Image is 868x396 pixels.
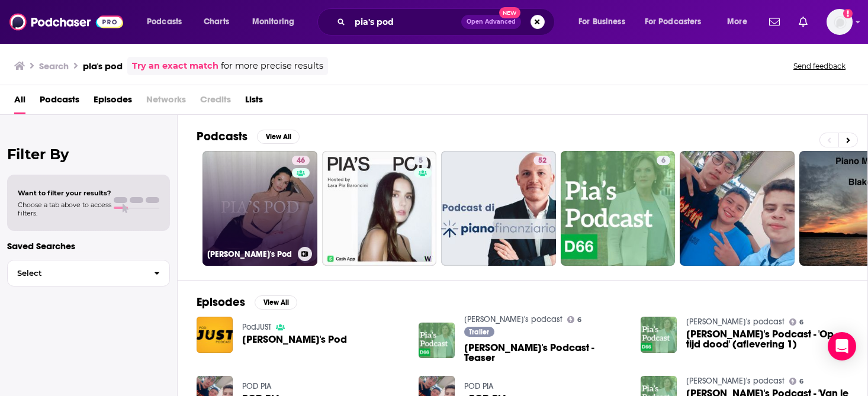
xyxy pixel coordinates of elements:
button: open menu [244,12,310,31]
h2: Podcasts [197,129,247,144]
a: POD PIA [242,381,271,391]
div: Search podcasts, credits, & more... [329,8,566,36]
h3: pia's pod [83,60,123,72]
span: 5 [419,155,423,167]
span: For Business [578,14,625,30]
button: open menu [139,12,197,31]
a: 46[PERSON_NAME]'s Pod [202,151,317,266]
img: Podchaser - Follow, Share and Rate Podcasts [9,11,123,33]
a: 52 [441,151,556,266]
a: Show notifications dropdown [764,12,785,32]
a: 52 [533,156,551,165]
span: More [727,14,747,30]
span: [PERSON_NAME]'s Podcast - Teaser [464,343,626,363]
a: Pia's podcast [686,376,785,386]
a: Episodes [94,90,132,114]
span: Open Advanced [467,19,516,25]
span: Credits [200,90,231,114]
button: Send feedback [790,61,849,71]
span: 46 [297,155,305,167]
span: For Podcasters [645,14,702,30]
span: Select [8,269,144,277]
svg: Add a profile image [843,9,853,18]
span: Trailer [469,329,489,336]
a: PodJUST [242,322,271,332]
span: Podcasts [147,14,182,30]
span: 52 [538,155,546,167]
a: Charts [196,12,236,31]
h2: Filter By [7,146,170,163]
p: Saved Searches [7,240,170,252]
span: Choose a tab above to access filters. [18,201,111,217]
span: Networks [146,90,186,114]
h3: [PERSON_NAME]'s Pod [207,249,293,259]
a: 5 [414,156,427,165]
span: [PERSON_NAME]'s Pod [242,334,347,345]
button: View All [257,130,300,144]
a: Lists [245,90,263,114]
span: [PERSON_NAME]'s Podcast - 'Op tijd dood' (aflevering 1) [686,329,848,349]
img: Pia's Podcast - Teaser [419,323,455,359]
a: Show notifications dropdown [794,12,812,32]
a: 6 [789,318,804,326]
button: open menu [637,12,719,31]
span: Want to filter your results? [18,189,111,197]
span: 6 [577,317,581,323]
span: Charts [204,14,229,30]
a: Pia's podcast [686,317,785,327]
a: All [14,90,25,114]
span: Monitoring [252,14,294,30]
span: Logged in as sophiak [827,9,853,35]
a: Pia's Podcast - Teaser [464,343,626,363]
a: 6 [567,316,582,323]
a: Pia's Podcast - 'Op tijd dood' (aflevering 1) [686,329,848,349]
div: Open Intercom Messenger [828,332,856,360]
a: Pia's Pod [242,334,347,345]
button: open menu [570,12,640,31]
a: Pia's podcast [464,314,562,324]
a: EpisodesView All [197,295,297,310]
a: PodcastsView All [197,129,300,144]
a: 6 [789,378,804,385]
button: Select [7,260,170,286]
h2: Episodes [197,295,245,310]
a: 46 [292,156,310,165]
span: 6 [661,155,666,167]
a: 6 [561,151,676,266]
a: POD PIA [464,381,493,391]
img: Pia's Podcast - 'Op tijd dood' (aflevering 1) [641,317,677,353]
button: Show profile menu [827,9,853,35]
span: for more precise results [221,59,323,73]
a: 6 [657,156,670,165]
a: Podcasts [40,90,79,114]
button: open menu [719,12,762,31]
h3: Search [39,60,69,72]
span: 6 [799,320,803,325]
input: Search podcasts, credits, & more... [350,12,461,31]
span: New [499,7,520,18]
a: 5 [322,151,437,266]
a: Try an exact match [132,59,218,73]
span: 6 [799,379,803,384]
button: Open AdvancedNew [461,15,521,29]
img: Pia's Pod [197,317,233,353]
img: User Profile [827,9,853,35]
button: View All [255,295,297,310]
